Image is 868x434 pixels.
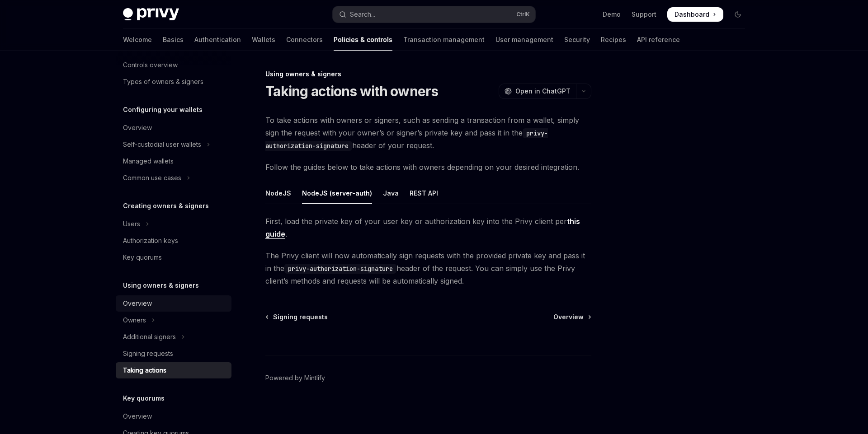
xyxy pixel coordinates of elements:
div: Search... [350,9,375,20]
span: Open in ChatGPT [515,87,571,96]
span: Ctrl K [516,11,530,18]
span: Dashboard [675,10,709,19]
a: Security [564,29,590,51]
a: Connectors [286,29,323,51]
a: Transaction management [403,29,485,51]
div: Controls overview [123,60,178,70]
a: Policies & controls [334,29,392,51]
a: Demo [603,10,621,19]
a: Overview [553,313,590,322]
a: User management [495,29,553,51]
button: Open search [333,6,535,23]
a: Types of owners & signers [116,74,231,90]
div: Additional signers [123,331,176,342]
div: Self-custodial user wallets [123,139,201,150]
a: Key quorums [116,249,231,266]
button: Toggle Additional signers section [116,329,231,345]
img: dark logo [123,8,179,21]
a: Support [632,10,656,19]
div: Authorization keys [123,235,178,246]
div: Overview [123,122,152,133]
button: Toggle dark mode [731,7,745,22]
div: Taking actions [123,365,166,376]
div: NodeJS [265,182,291,204]
a: API reference [637,29,680,51]
span: Overview [553,313,584,322]
a: Signing requests [116,345,231,362]
a: Basics [163,29,184,51]
span: Signing requests [273,313,328,322]
button: Toggle Common use cases section [116,170,231,186]
span: To take actions with owners or signers, such as sending a transaction from a wallet, simply sign ... [265,114,591,152]
span: First, load the private key of your user key or authorization key into the Privy client per . [265,215,591,240]
h1: Taking actions with owners [265,83,439,99]
a: Welcome [123,29,152,51]
div: Overview [123,298,152,309]
h5: Configuring your wallets [123,104,203,115]
div: Using owners & signers [265,70,591,79]
a: Controls overview [116,57,231,73]
code: privy-authorization-signature [284,264,396,274]
button: Toggle Users section [116,216,231,232]
div: Key quorums [123,252,162,263]
a: Authentication [194,29,241,51]
h5: Using owners & signers [123,280,199,291]
span: The Privy client will now automatically sign requests with the provided private key and pass it i... [265,249,591,287]
a: Managed wallets [116,153,231,169]
div: Signing requests [123,348,173,359]
h5: Key quorums [123,393,165,404]
div: Common use cases [123,173,181,183]
span: Follow the guides below to take actions with owners depending on your desired integration. [265,161,591,173]
button: Open in ChatGPT [499,84,576,99]
div: Java [383,182,399,204]
div: Managed wallets [123,156,174,167]
a: Overview [116,120,231,136]
div: Types of owners & signers [123,76,203,87]
a: Signing requests [266,313,328,322]
h5: Creating owners & signers [123,201,209,211]
div: NodeJS (server-auth) [302,182,372,204]
div: REST API [410,182,438,204]
button: Toggle Self-custodial user wallets section [116,136,231,153]
a: Authorization keys [116,233,231,249]
div: Owners [123,315,146,326]
a: Taking actions [116,362,231,378]
a: Recipes [601,29,626,51]
a: Wallets [252,29,275,51]
div: Users [123,219,140,229]
a: Overview [116,295,231,312]
div: Overview [123,411,152,422]
button: Toggle Owners section [116,312,231,328]
a: Powered by Mintlify [265,373,325,383]
a: Dashboard [667,7,723,22]
a: Overview [116,408,231,425]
